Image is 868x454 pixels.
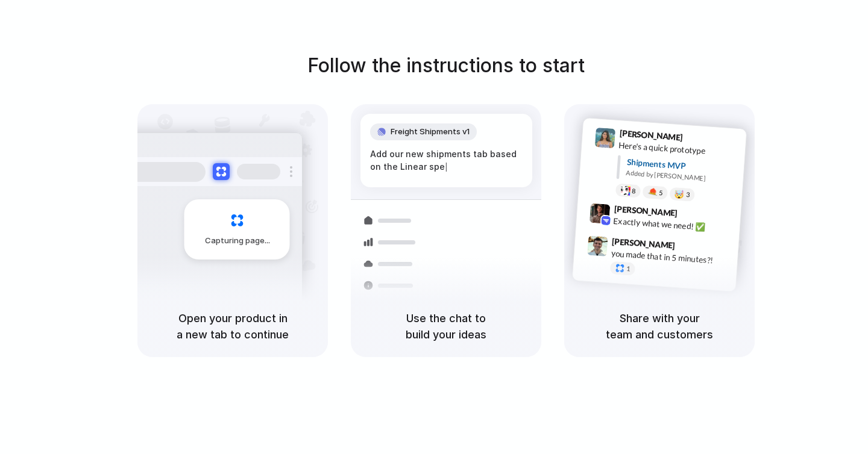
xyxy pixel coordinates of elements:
h5: Share with your team and customers [579,310,740,343]
span: 9:47 AM [679,240,703,255]
h5: Use the chat to build your ideas [365,310,527,343]
div: you made that in 5 minutes?! [611,247,731,268]
span: Freight Shipments v1 [391,126,470,138]
span: 5 [659,190,663,196]
span: 3 [686,191,690,198]
h1: Follow the instructions to start [307,51,585,80]
span: 1 [626,266,631,272]
div: Add our new shipments tab based on the Linear spe [370,148,523,173]
div: Here's a quick prototype [618,139,739,160]
div: Added by [PERSON_NAME] [626,168,737,185]
span: 9:41 AM [687,132,711,147]
div: Shipments MVP [626,156,738,176]
span: | [445,162,448,172]
span: 9:42 AM [681,208,706,223]
span: [PERSON_NAME] [614,202,678,220]
div: Exactly what we need! ✅ [613,215,734,235]
div: 🤯 [675,190,685,199]
span: 8 [632,188,636,194]
h5: Open your product in a new tab to continue [152,310,313,343]
span: [PERSON_NAME] [619,126,683,144]
span: [PERSON_NAME] [612,235,676,252]
span: Capturing page [205,235,272,247]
